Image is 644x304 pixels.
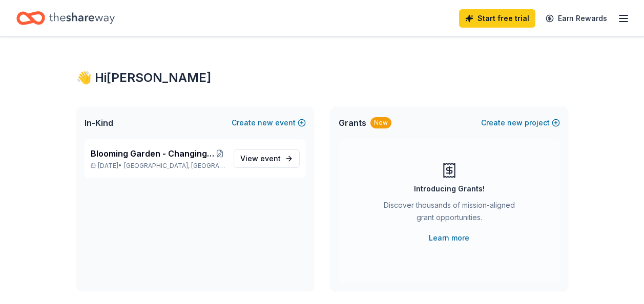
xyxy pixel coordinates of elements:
span: new [507,117,523,129]
span: [GEOGRAPHIC_DATA], [GEOGRAPHIC_DATA] [124,162,225,170]
a: View event [234,149,300,168]
a: Earn Rewards [539,9,613,28]
span: Blooming Garden - Changing Lives and Rewriting Legacies [91,147,215,160]
span: event [260,154,281,163]
p: [DATE] • [91,162,225,170]
a: Home [16,6,115,30]
span: In-Kind [85,117,113,129]
button: Createnewproject [481,117,560,129]
button: Createnewevent [232,117,306,129]
a: Start free trial [459,9,535,28]
span: Grants [339,117,366,129]
div: 👋 Hi [PERSON_NAME] [76,70,568,86]
div: Discover thousands of mission-aligned grant opportunities. [380,199,519,228]
span: View [240,153,281,165]
div: New [370,117,391,128]
a: Learn more [429,232,469,244]
span: new [258,117,273,129]
div: Introducing Grants! [414,183,485,195]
